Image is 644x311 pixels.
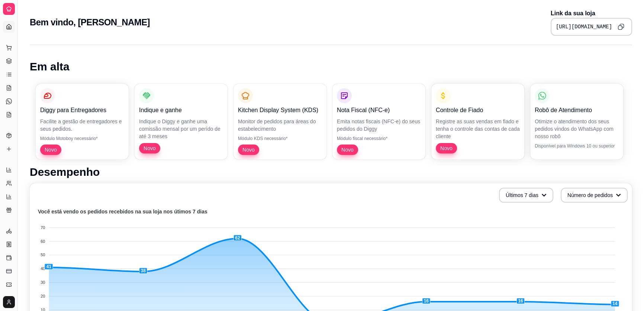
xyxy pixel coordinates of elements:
[42,146,60,153] span: Novo
[561,188,628,203] button: Número de pedidos
[238,106,322,115] p: Kitchen Display System (KDS)
[40,136,124,142] p: Módulo Motoboy necessário*
[556,23,612,31] pre: [URL][DOMAIN_NAME]
[41,266,45,271] tspan: 40
[30,60,632,73] h1: Em alta
[139,118,223,140] p: Indique o Diggy e ganhe uma comissão mensal por um perído de até 3 meses
[337,118,421,133] p: Emita notas fiscais (NFC-e) do seus pedidos do Diggy
[535,106,619,115] p: Robô de Atendimento
[431,84,524,159] button: Controle de FiadoRegistre as suas vendas em fiado e tenha o controle das contas de cada clienteNovo
[38,209,207,215] text: Você está vendo os pedidos recebidos na sua loja nos útimos 7 dias
[41,225,45,230] tspan: 70
[36,84,129,159] button: Diggy para EntregadoresFacilite a gestão de entregadores e seus pedidos.Módulo Motoboy necessário...
[41,239,45,244] tspan: 60
[41,280,45,285] tspan: 30
[40,118,124,133] p: Facilite a gestão de entregadores e seus pedidos.
[139,106,223,115] p: Indique e ganhe
[234,84,326,159] button: Kitchen Display System (KDS)Monitor de pedidos para áreas do estabelecimentoMódulo KDS necessário...
[530,84,623,159] button: Robô de AtendimentoOtimize o atendimento dos seus pedidos vindos do WhatsApp com nosso robôDispon...
[40,106,124,115] p: Diggy para Entregadores
[338,146,357,153] span: Novo
[141,145,159,152] span: Novo
[332,84,425,159] button: Nota Fiscal (NFC-e)Emita notas fiscais (NFC-e) do seus pedidos do DiggyMódulo fiscal necessário*Novo
[535,118,619,140] p: Otimize o atendimento dos seus pedidos vindos do WhatsApp com nosso robô
[551,9,632,18] p: Link da sua loja
[436,118,520,140] p: Registre as suas vendas em fiado e tenha o controle das contas de cada cliente
[30,165,632,179] h1: Desempenho
[41,253,45,257] tspan: 50
[337,106,421,115] p: Nota Fiscal (NFC-e)
[41,294,45,298] tspan: 20
[238,136,322,142] p: Módulo KDS necessário*
[337,136,421,142] p: Módulo fiscal necessário*
[535,143,619,149] p: Disponível para Windows 10 ou superior
[30,16,150,28] h2: Bem vindo, [PERSON_NAME]
[615,21,627,33] button: Copy to clipboard
[436,106,520,115] p: Controle de Fiado
[135,84,228,159] button: Indique e ganheIndique o Diggy e ganhe uma comissão mensal por um perído de até 3 mesesNovo
[238,118,322,133] p: Monitor de pedidos para áreas do estabelecimento
[437,145,455,152] span: Novo
[239,146,258,153] span: Novo
[499,188,553,203] button: Últimos 7 dias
